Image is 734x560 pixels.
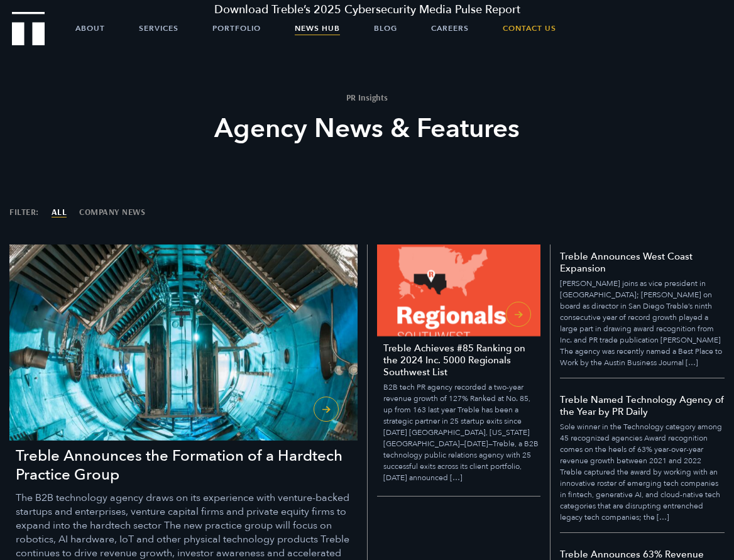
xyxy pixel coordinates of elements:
li: Filter: [9,207,39,216]
a: Treble Homepage [13,13,44,45]
a: Treble Achieves #85 Ranking on the 2024 Inc. 5000 Regionals Southwest List [377,244,540,497]
a: Services [139,13,178,44]
h4: Treble Achieves #85 Ranking on the 2024 Inc. 5000 Regionals Southwest List [383,343,540,378]
img: Treble Announces the Formation of a Hardtech Practice Group [9,244,358,441]
h3: Treble Announces the Formation of a Hardtech Practice Group [16,447,358,485]
a: Contact Us [503,13,556,44]
h1: PR Insights [135,93,599,102]
a: News Hub [295,13,340,44]
a: Treble Announces West Coast Expansion [560,251,725,378]
a: Filter by Company News [79,207,145,216]
a: Show All [52,207,67,216]
p: [PERSON_NAME] joins as vice president in [GEOGRAPHIC_DATA]; [PERSON_NAME] on board as director in... [560,278,725,368]
a: Portfolio [212,13,261,44]
a: Blog [374,13,397,44]
img: Treble Achieves #85 Ranking on the 2024 Inc. 5000 Regionals Southwest List [377,244,540,336]
h5: Treble Named Technology Agency of the Year by PR Daily [560,394,725,418]
h2: Agency News & Features [135,111,599,146]
img: Treble logo [12,12,45,46]
p: Sole winner in the Technology category among 45 recognized agencies Award recognition comes on th... [560,421,725,523]
a: Careers [431,13,469,44]
h5: Treble Announces West Coast Expansion [560,251,725,275]
p: B2B tech PR agency recorded a two-year revenue growth of 127% Ranked at No. 85, up from 163 last ... [383,382,540,483]
a: Treble Named Technology Agency of the Year by PR Daily [560,378,725,533]
a: About [75,13,105,44]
